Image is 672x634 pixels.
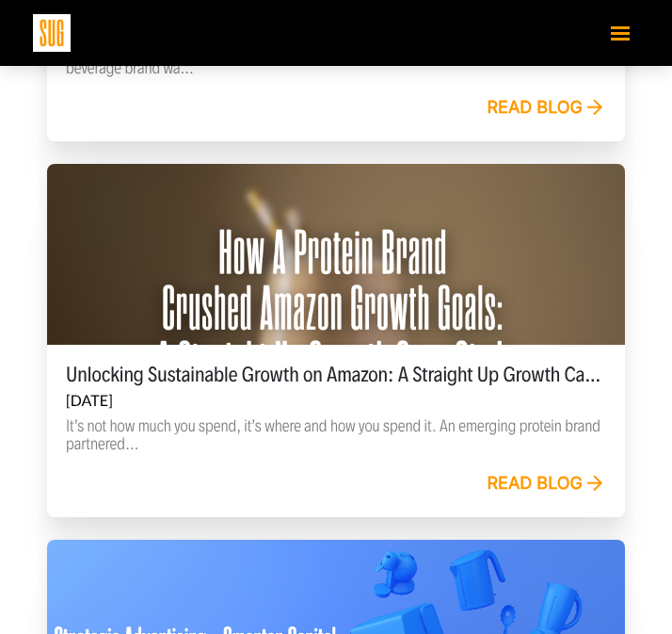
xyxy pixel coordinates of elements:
[66,392,606,410] h6: [DATE]
[487,98,606,119] a: Read blog
[487,474,606,495] a: Read blog
[66,41,606,77] p: How a 9-Figure Brand Stumbled on Amazon (and How We Helped Fix It) This leading beverage brand wa...
[66,364,606,386] h5: Unlocking Sustainable Growth on Amazon: A Straight Up Growth Case Study
[66,417,606,453] p: It’s not how much you spend, it’s where and how you spend it. An emerging protein brand partnered...
[33,14,71,52] img: Sug
[601,16,639,49] button: Toggle navigation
